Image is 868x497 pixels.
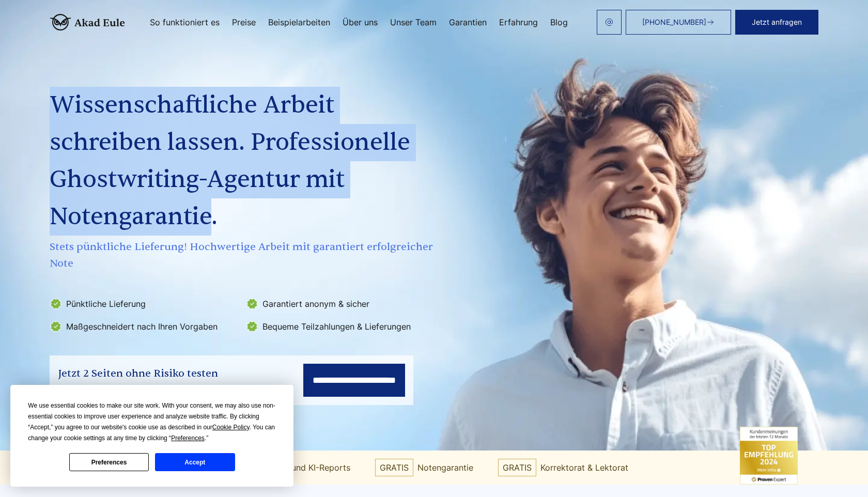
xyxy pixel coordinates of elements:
[58,365,218,382] div: Jetzt 2 Seiten ohne Risiko testen
[246,296,436,312] li: Garantiert anonym & sicher
[343,18,378,26] a: Über uns
[28,400,276,444] div: We use essential cookies to make our site work. With your consent, we may also use non-essential ...
[69,453,149,471] button: Preferences
[50,87,438,236] h1: Wissenschaftliche Arbeit schreiben lassen. Professionelle Ghostwriting-Agentur mit Notengarantie.
[540,459,628,476] span: Korrektorat & Lektorat
[150,18,220,26] a: So funktioniert es
[50,239,438,272] span: Stets pünktliche Lieferung! Hochwertige Arbeit mit garantiert erfolgreicher Note
[171,434,205,442] span: Preferences
[498,459,536,476] span: GRATIS
[735,10,818,35] button: Jetzt anfragen
[417,459,473,476] span: Notengarantie
[155,453,235,471] button: Accept
[50,14,125,30] img: logo
[58,383,218,395] div: 347 Bestellungen in den vergangenen 7 Tagen
[605,18,613,26] img: email
[246,318,436,335] li: Bequeme Teilzahlungen & Lieferungen
[50,296,240,312] li: Pünktliche Lieferung
[499,18,538,26] a: Erfahrung
[212,424,250,431] span: Cookie Policy
[268,18,330,26] a: Beispielarbeiten
[449,18,487,26] a: Garantien
[254,459,350,476] span: Plagiats- und KI-Reports
[390,18,437,26] a: Unser Team
[10,385,293,487] div: Cookie Consent Prompt
[626,10,731,35] a: [PHONE_NUMBER]
[232,18,256,26] a: Preise
[642,18,706,26] span: [PHONE_NUMBER]
[550,18,568,26] a: Blog
[375,459,413,476] span: GRATIS
[50,318,240,335] li: Maßgeschneidert nach Ihren Vorgaben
